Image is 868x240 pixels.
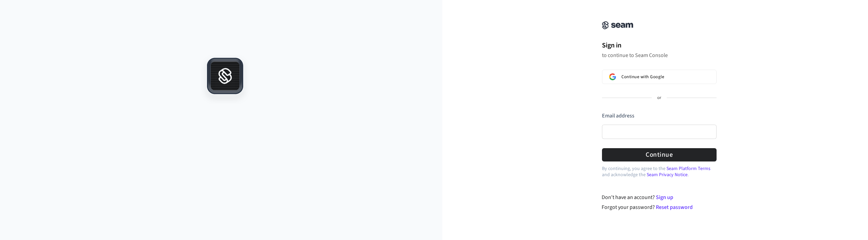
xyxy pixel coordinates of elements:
button: Continue [602,148,717,161]
img: Sign in with Google [609,73,616,80]
p: or [657,95,661,101]
a: Sign up [656,194,673,201]
a: Seam Platform Terms [666,165,710,172]
div: Forgot your password? [602,203,717,211]
a: Reset password [656,203,693,211]
a: Seam Privacy Notice [647,171,688,178]
p: By continuing, you agree to the and acknowledge the . [602,166,717,178]
button: Sign in with GoogleContinue with Google [602,70,717,84]
label: Email address [602,112,634,119]
p: to continue to Seam Console [602,52,717,59]
div: Don't have an account? [602,193,717,201]
span: Continue with Google [621,74,664,80]
h1: Sign in [602,40,717,51]
img: Seam Console [602,21,633,29]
